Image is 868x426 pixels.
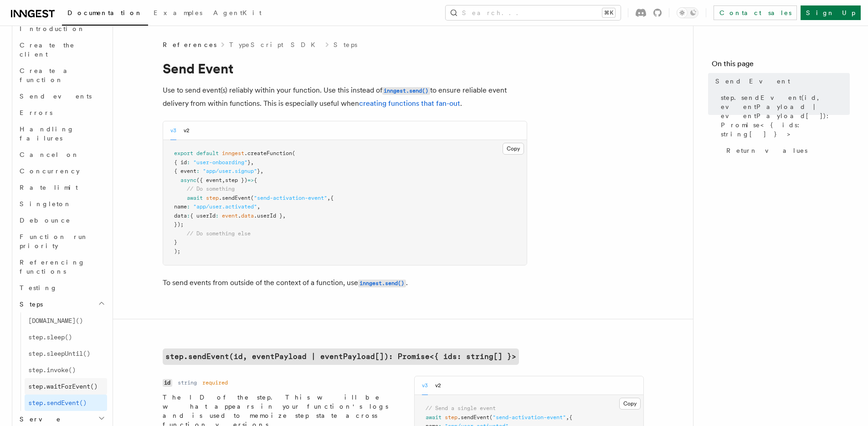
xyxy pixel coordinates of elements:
a: Singleton [16,196,107,212]
a: step.invoke() [25,362,107,378]
span: { [569,414,572,421]
span: AgentKit [213,9,262,16]
span: Rate limit [20,184,78,191]
span: step [206,195,219,201]
div: Steps [16,312,107,411]
span: , [282,213,286,219]
a: creating functions that fan-out [359,99,460,108]
span: inngest [222,150,244,156]
span: Send Event [715,77,790,86]
span: , [260,168,263,174]
a: Rate limit [16,179,107,196]
span: [DOMAIN_NAME]() [28,317,83,324]
a: Referencing functions [16,254,107,280]
button: v3 [170,121,176,140]
p: Use to send event(s) reliably within your function. Use this instead of to ensure reliable event ... [163,84,527,110]
span: Referencing functions [20,259,85,275]
span: event [222,213,238,219]
span: Create the client [20,42,75,58]
span: References [163,40,216,49]
a: step.sleep() [25,329,107,345]
span: Examples [154,9,202,16]
h1: Send Event [163,60,527,77]
span: ( [251,195,254,201]
h4: On this page [712,58,850,73]
span: .createFunction [244,150,292,156]
a: Create the client [16,37,107,62]
span: step.invoke() [28,366,76,374]
span: Return values [726,146,807,155]
span: { [330,195,334,201]
a: Send Event [712,73,850,89]
span: // Do something [187,186,235,192]
a: step.waitForEvent() [25,378,107,395]
span: }); [174,221,184,228]
code: inngest.send() [358,280,406,287]
span: "send-activation-event" [493,414,566,421]
span: async [180,177,196,183]
a: Contact sales [714,5,797,20]
code: id [163,379,172,387]
a: step.sendEvent(id, eventPayload | eventPayload[]): Promise<{ ids: string[] }> [163,348,519,365]
span: , [251,159,254,166]
a: Sign Up [801,5,861,20]
a: Steps [334,40,357,49]
a: Function run priority [16,229,107,254]
span: => [247,177,254,183]
a: step.sendEvent(id, eventPayload | eventPayload[]): Promise<{ ids: string[] }> [717,89,850,142]
span: { event [174,168,196,174]
a: Introduction [16,21,107,37]
a: Testing [16,280,107,296]
a: Documentation [62,3,148,26]
a: Return values [723,142,850,159]
span: // Send a single event [426,405,496,411]
span: ( [489,414,493,421]
span: step [445,414,457,421]
span: : [196,168,200,174]
span: step.sendEvent(id, eventPayload | eventPayload[]): Promise<{ ids: string[] }> [721,93,850,139]
kbd: ⌘K [602,8,615,17]
span: .sendEvent [219,195,251,201]
span: "send-activation-event" [254,195,327,201]
span: { [254,177,257,183]
span: } [247,159,251,166]
span: : [187,203,190,210]
span: Introduction [20,25,85,32]
dd: required [202,379,228,386]
span: ( [292,150,295,156]
span: data [174,213,187,219]
span: : [187,213,190,219]
button: v3 [422,376,428,395]
span: default [196,150,219,156]
a: TypeScript SDK [229,40,321,49]
span: data [241,213,254,219]
span: } [257,168,260,174]
span: Debounce [20,217,71,224]
a: Debounce [16,212,107,229]
button: v2 [184,121,190,140]
a: Handling failures [16,121,107,146]
p: To send events from outside of the context of a function, use . [163,276,527,290]
a: inngest.send() [382,86,430,94]
a: Cancel on [16,146,107,163]
span: .sendEvent [457,414,489,421]
span: ); [174,248,180,255]
button: Copy [619,398,641,410]
button: Copy [503,143,524,155]
span: Concurrency [20,167,80,175]
span: "app/user.signup" [203,168,257,174]
dd: string [178,379,197,386]
span: Singleton [20,200,72,208]
span: Cancel on [20,151,79,158]
span: : [187,159,190,166]
span: { id [174,159,187,166]
span: // Do something else [187,230,251,237]
button: v2 [435,376,441,395]
span: Create a function [20,67,74,83]
span: . [238,213,241,219]
span: , [327,195,330,201]
span: "app/user.activated" [193,203,257,210]
span: Send events [20,93,92,100]
a: AgentKit [208,3,267,25]
a: step.sendEvent() [25,395,107,411]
